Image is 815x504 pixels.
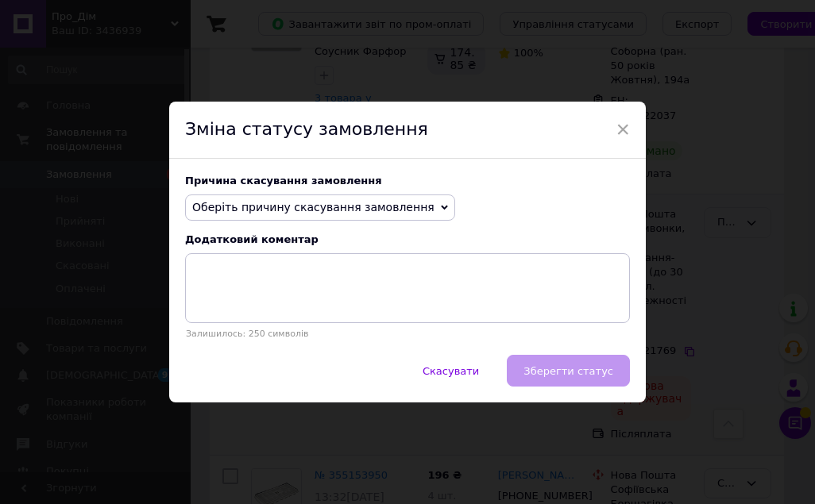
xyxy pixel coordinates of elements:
[169,102,646,159] div: Зміна статусу замовлення
[616,116,630,143] span: ×
[185,329,630,339] p: Залишилось: 250 символів
[192,201,435,214] span: Оберіть причину скасування замовлення
[185,175,630,187] div: Причина скасування замовлення
[185,233,630,245] div: Додатковий коментар
[406,355,496,387] button: Скасувати
[423,365,479,377] span: Скасувати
